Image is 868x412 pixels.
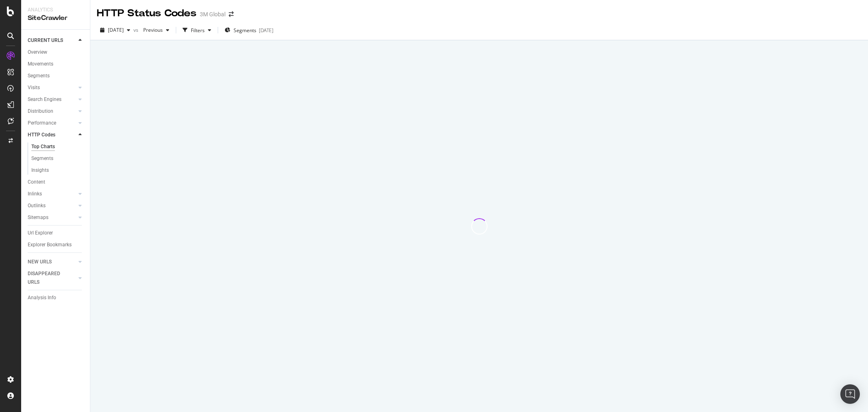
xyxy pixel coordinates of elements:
[28,229,53,237] div: Url Explorer
[28,60,84,68] a: Movements
[31,166,49,175] div: Insights
[840,384,860,404] div: Open Intercom Messenger
[140,24,173,37] button: Previous
[28,107,53,116] div: Distribution
[234,27,256,34] span: Segments
[28,270,76,287] a: DISAPPEARED URLS
[31,166,84,175] a: Insights
[28,202,46,210] div: Outlinks
[108,26,124,33] span: 2025 Aug. 24th
[28,258,76,266] a: NEW URLS
[31,142,84,151] a: Top Charts
[28,241,84,249] a: Explorer Bookmarks
[28,48,84,57] a: Overview
[191,27,205,34] div: Filters
[229,11,234,17] div: arrow-right-arrow-left
[28,107,76,116] a: Distribution
[28,258,52,266] div: NEW URLS
[28,213,48,222] div: Sitemaps
[28,48,47,57] div: Overview
[28,241,72,249] div: Explorer Bookmarks
[28,213,76,222] a: Sitemaps
[133,26,140,33] span: vs
[28,294,84,302] a: Analysis Info
[28,178,45,186] div: Content
[28,72,50,80] div: Segments
[179,24,214,37] button: Filters
[140,26,163,33] span: Previous
[28,270,69,287] div: DISAPPEARED URLS
[28,72,84,80] a: Segments
[28,229,84,237] a: Url Explorer
[28,178,84,186] a: Content
[31,154,84,163] a: Segments
[28,190,42,198] div: Inlinks
[97,24,133,37] button: [DATE]
[28,202,76,210] a: Outlinks
[28,60,53,68] div: Movements
[200,10,225,18] div: 3M Global
[28,131,55,139] div: HTTP Codes
[28,294,56,302] div: Analysis Info
[28,83,76,92] a: Visits
[31,154,53,163] div: Segments
[221,24,277,37] button: Segments[DATE]
[28,7,83,13] div: Analytics
[28,13,83,23] div: SiteCrawler
[28,36,76,45] a: CURRENT URLS
[28,83,40,92] div: Visits
[28,95,61,104] div: Search Engines
[31,142,55,151] div: Top Charts
[28,36,63,45] div: CURRENT URLS
[97,7,197,20] div: HTTP Status Codes
[28,131,76,139] a: HTTP Codes
[28,119,56,127] div: Performance
[28,119,76,127] a: Performance
[28,190,76,198] a: Inlinks
[28,95,76,104] a: Search Engines
[259,27,273,34] div: [DATE]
